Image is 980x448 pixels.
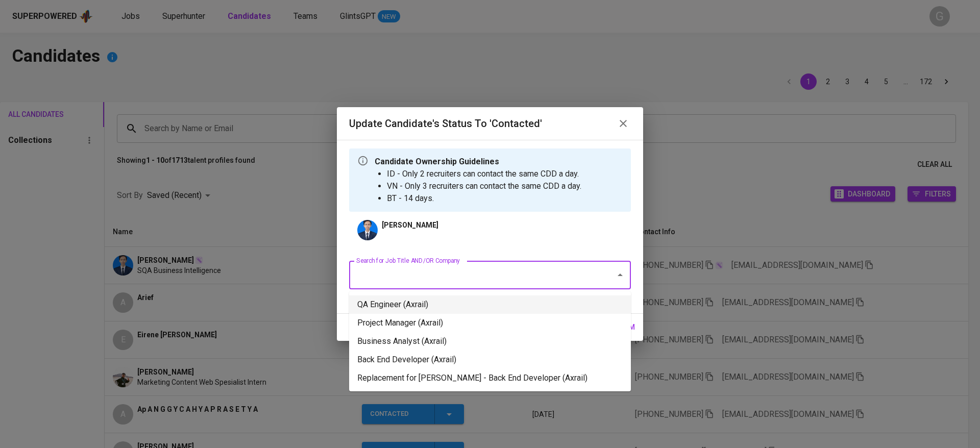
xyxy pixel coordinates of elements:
li: ID - Only 2 recruiters can contact the same CDD a day. [387,168,581,180]
h6: Update Candidate's Status to 'Contacted' [349,115,542,132]
li: Back End Developer (Axrail) [349,351,631,369]
p: Candidate Ownership Guidelines [375,156,581,168]
li: VN - Only 3 recruiters can contact the same CDD a day. [387,180,581,192]
li: Replacement for [PERSON_NAME] - Back End Developer (Axrail) [349,369,631,387]
li: Business Analyst (Axrail) [349,332,631,351]
li: QA Engineer (Axrail) [349,295,631,314]
li: BT - 14 days. [387,192,581,205]
li: Project Manager (Axrail) [349,314,631,332]
button: Close [613,268,627,282]
img: 2f4a66d94bcf25ff393d933c5af3ad23.jpg [357,220,378,240]
p: [PERSON_NAME] [382,220,438,230]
